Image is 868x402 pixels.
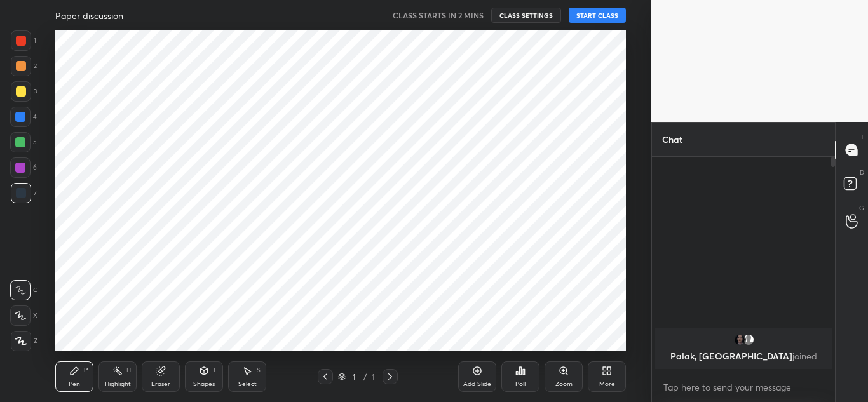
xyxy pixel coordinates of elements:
div: 4 [10,107,37,127]
p: D [860,168,864,177]
h5: CLASS STARTS IN 2 MINS [393,10,484,21]
div: P [84,367,88,373]
div: Shapes [193,381,215,387]
div: Select [238,381,257,387]
div: 6 [10,157,37,178]
div: Poll [515,381,526,387]
div: X [10,305,37,326]
div: 3 [11,81,37,102]
button: START CLASS [569,8,626,23]
div: 1 [370,371,377,382]
p: G [859,203,864,213]
div: 7 [11,183,37,203]
img: 74e93c45060b4f82a3bab201c5cc3add.jpg [733,333,745,346]
span: joined [792,350,817,362]
div: Z [11,331,37,351]
div: S [257,367,261,373]
div: Pen [69,381,80,387]
div: 1 [11,30,36,51]
p: Palak, [GEOGRAPHIC_DATA] [663,351,825,361]
div: 1 [348,373,361,380]
p: T [860,132,864,142]
div: More [599,381,615,387]
div: L [214,367,217,373]
div: / [363,373,367,380]
img: default.png [742,333,754,346]
div: 5 [10,132,37,152]
button: CLASS SETTINGS [491,8,561,23]
h4: Paper discussion [55,10,123,22]
div: C [10,280,37,300]
div: Zoom [555,381,573,387]
div: Highlight [105,381,131,387]
div: 2 [11,56,37,76]
div: Eraser [151,381,170,387]
div: grid [652,326,836,372]
div: H [126,367,131,373]
p: Chat [652,123,693,156]
div: Add Slide [463,381,491,387]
